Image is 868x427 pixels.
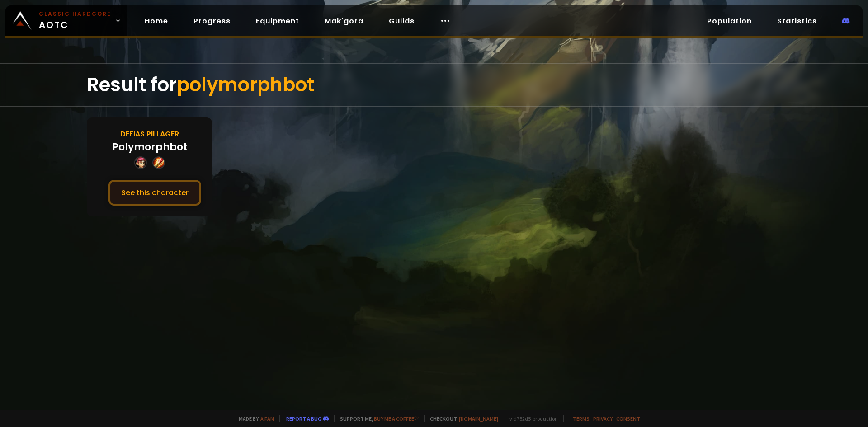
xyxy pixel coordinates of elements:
[112,140,187,155] div: Polymorphbot
[5,5,127,36] a: Classic HardcoreAOTC
[39,10,111,32] span: AOTC
[616,415,640,422] a: Consent
[233,415,274,422] span: Made by
[120,128,179,140] div: Defias Pillager
[593,415,613,422] a: Privacy
[459,415,498,422] a: [DOMAIN_NAME]
[260,415,274,422] a: a fan
[39,10,111,18] small: Classic Hardcore
[249,12,307,30] a: Equipment
[700,12,759,30] a: Population
[177,71,314,98] span: polymorphbot
[87,64,781,106] div: Result for
[424,415,498,422] span: Checkout
[770,12,824,30] a: Statistics
[382,12,422,30] a: Guilds
[137,12,175,30] a: Home
[286,415,321,422] a: Report a bug
[317,12,371,30] a: Mak'gora
[334,415,419,422] span: Support me,
[573,415,590,422] a: Terms
[374,415,419,422] a: Buy me a coffee
[504,415,558,422] span: v. d752d5 - production
[186,12,238,30] a: Progress
[108,180,201,206] button: See this character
